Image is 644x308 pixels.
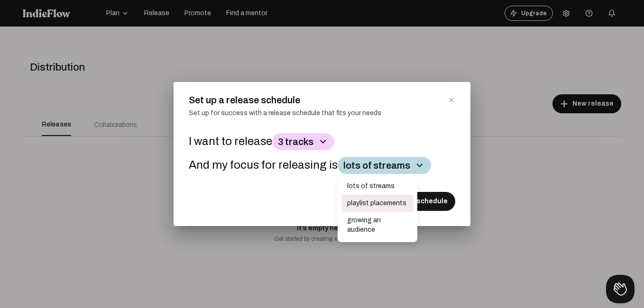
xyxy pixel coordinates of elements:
span: And my focus for releasing is [189,159,338,171]
p: lots of streams [341,178,414,195]
button: lots of streams [338,157,431,174]
p: growing an audience [341,212,414,238]
div: Set up for success with a release schedule that fits your needs [189,109,455,129]
p: playlist placements [341,195,414,212]
iframe: Toggle Customer Support [606,275,635,303]
button: 3 tracks [272,133,334,150]
button: Create schedule [385,192,455,211]
span: I want to release [189,135,272,147]
div: Set up a release schedule [189,93,300,107]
